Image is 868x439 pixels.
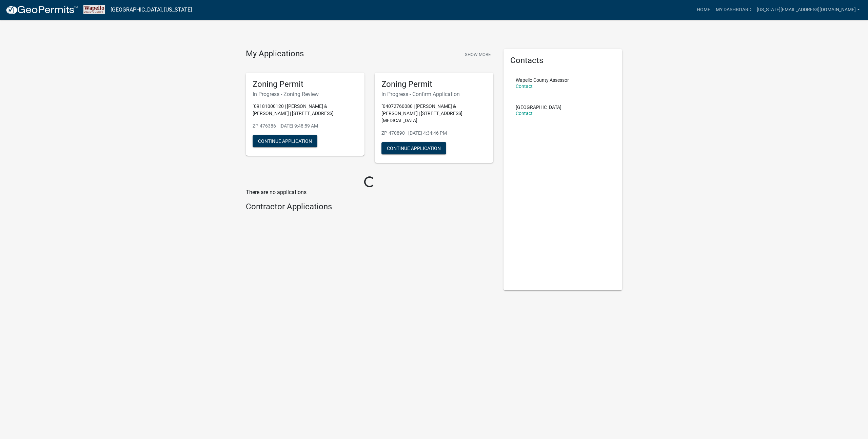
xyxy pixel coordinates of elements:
h6: In Progress - Confirm Application [381,91,487,97]
h5: Zoning Permit [381,79,487,89]
a: My Dashboard [713,3,754,16]
wm-workflow-list-section: Contractor Applications [246,202,493,214]
button: Continue Application [381,142,446,154]
p: "09181000120 | [PERSON_NAME] & [PERSON_NAME] | [STREET_ADDRESS] [253,103,358,117]
p: ZP-470890 - [DATE] 4:34:46 PM [381,130,487,137]
h6: In Progress - Zoning Review [253,91,358,97]
p: [GEOGRAPHIC_DATA] [516,105,561,110]
a: Contact [516,83,533,89]
button: Continue Application [253,135,317,147]
img: Wapello County, Iowa [83,5,105,14]
h4: My Applications [246,49,304,59]
p: There are no applications [246,188,493,196]
h5: Contacts [510,56,615,65]
a: Home [694,3,713,16]
a: [US_STATE][EMAIL_ADDRESS][DOMAIN_NAME] [754,3,863,16]
a: Contact [516,111,533,116]
h5: Zoning Permit [253,79,358,89]
p: "04072760080 | [PERSON_NAME] & [PERSON_NAME] | [STREET_ADDRESS][MEDICAL_DATA] [381,103,487,124]
button: Show More [462,49,493,60]
p: ZP-476386 - [DATE] 9:48:59 AM [253,122,358,130]
p: Wapello County Assessor [516,78,569,82]
a: [GEOGRAPHIC_DATA], [US_STATE] [111,4,192,16]
h4: Contractor Applications [246,202,493,212]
